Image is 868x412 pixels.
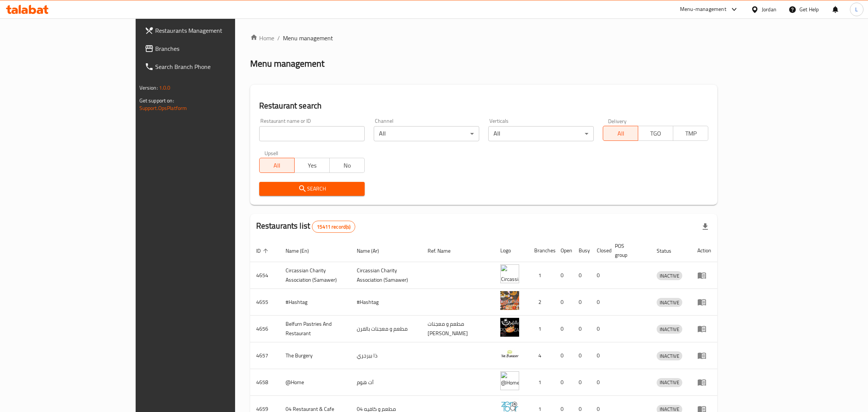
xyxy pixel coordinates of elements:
td: @Home [280,369,351,396]
a: Branches [139,40,281,58]
a: Restaurants Management [139,21,281,40]
label: Delivery [608,118,627,124]
span: Branches [155,44,275,53]
td: 0 [555,342,573,369]
div: Menu [697,298,711,307]
button: No [329,158,365,173]
span: ID [256,246,270,255]
span: Version: [139,83,158,93]
td: آت هوم [351,369,422,396]
td: ذا بيرجري [351,342,422,369]
span: INACTIVE [657,352,682,360]
span: L [855,5,858,14]
span: INACTIVE [657,325,682,334]
td: 0 [591,262,609,289]
span: Ref. Name [428,246,460,255]
span: Status [657,246,681,255]
td: 1 [528,262,555,289]
div: Total records count [312,221,355,233]
h2: Restaurants list [256,220,356,233]
span: Search Branch Phone [155,62,275,71]
span: POS group [615,241,642,259]
div: Jordan [762,5,776,14]
input: Search for restaurant name or ID.. [259,126,365,141]
img: The Burgery [500,345,519,363]
td: 2 [528,289,555,316]
span: INACTIVE [657,298,682,307]
span: Get support on: [139,96,174,105]
img: Belfurn Pastries And Restaurant [500,318,519,337]
div: Menu [697,378,711,387]
td: مطعم و معجنات [PERSON_NAME] [422,316,494,342]
th: Busy [573,239,591,262]
td: 0 [555,262,573,289]
td: #Hashtag [351,289,422,316]
nav: breadcrumb [250,34,718,43]
a: Support.OpsPlatform [139,103,187,113]
td: 0 [573,342,591,369]
th: Action [691,239,717,262]
img: #Hashtag [500,291,519,310]
span: No [333,160,362,171]
td: #Hashtag [280,289,351,316]
td: 0 [573,289,591,316]
td: Belfurn Pastries And Restaurant [280,316,351,342]
td: 1 [528,316,555,342]
td: 0 [555,289,573,316]
td: 4 [528,342,555,369]
button: All [603,126,638,141]
button: TGO [638,126,673,141]
span: All [263,160,292,171]
span: Yes [298,160,327,171]
span: Search [265,184,359,194]
td: مطعم و معجنات بالفرن [351,316,422,342]
span: Name (Ar) [357,246,389,255]
img: @Home [500,371,519,390]
td: 0 [591,369,609,396]
span: Menu management [283,34,333,43]
span: TGO [641,128,670,139]
label: Upsell [264,150,278,156]
span: Restaurants Management [155,26,275,35]
span: INACTIVE [657,272,682,280]
th: Open [555,239,573,262]
span: 1.0.0 [159,83,171,93]
td: 1 [528,369,555,396]
div: Menu [697,271,711,280]
td: 0 [555,316,573,342]
td: ​Circassian ​Charity ​Association​ (Samawer) [351,262,422,289]
span: Name (En) [286,246,319,255]
th: Logo [494,239,528,262]
a: Search Branch Phone [139,58,281,76]
h2: Restaurant search [259,100,709,111]
td: 0 [573,316,591,342]
span: 15411 record(s) [312,223,355,230]
span: TMP [676,128,705,139]
h2: Menu management [250,58,324,70]
td: 0 [573,262,591,289]
td: 0 [591,342,609,369]
div: Menu [697,351,711,360]
th: Closed [591,239,609,262]
div: Export file [696,218,714,236]
div: INACTIVE [657,378,682,387]
img: ​Circassian ​Charity ​Association​ (Samawer) [500,264,519,283]
td: 0 [591,316,609,342]
div: INACTIVE [657,325,682,334]
th: Branches [528,239,555,262]
button: All [259,158,295,173]
td: The Burgery [280,342,351,369]
button: TMP [673,126,708,141]
button: Search [259,182,365,196]
div: All [374,126,479,141]
button: Yes [294,158,330,173]
span: All [606,128,635,139]
td: 0 [555,369,573,396]
div: Menu-management [680,5,726,14]
td: 0 [573,369,591,396]
div: All [488,126,594,141]
td: 0 [591,289,609,316]
div: INACTIVE [657,351,682,360]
